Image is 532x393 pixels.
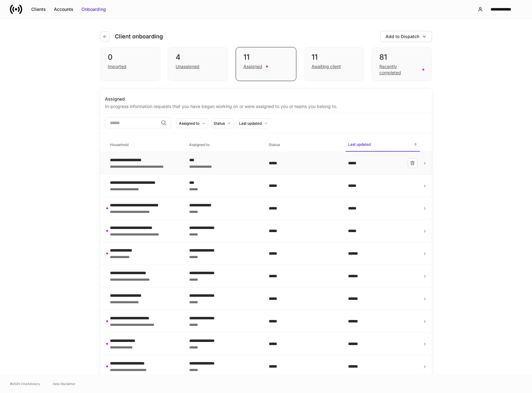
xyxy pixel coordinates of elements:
div: 11Awaiting client [304,47,364,81]
button: Clients [27,4,50,14]
div: 0 [108,52,153,62]
div: 0Imported [100,47,160,81]
div: Imported [108,63,126,70]
div: Recently completed [379,63,419,76]
div: Awaiting client [312,63,341,70]
div: Onboarding [81,6,106,12]
div: Assigned to [179,120,199,126]
button: Add to Dispatch [380,31,432,42]
div: Assigned [243,63,262,70]
div: Clients [31,6,46,12]
a: Data Disclaimer [53,381,76,386]
div: Unassigned [176,63,199,70]
button: Accounts [50,4,77,14]
span: Last updated [346,138,420,152]
h4: Client onboarding [115,33,163,40]
div: In-progress information requests that you have began working on or were assigned to you or teams ... [105,102,427,110]
div: 81 [379,52,424,62]
h6: Assigned to [189,142,210,148]
button: Assigned to [176,119,208,128]
span: Status [266,139,341,151]
div: 11 [243,52,288,62]
span: © 2025 OneAdvisory [10,381,40,386]
div: Assigned [105,96,427,102]
div: Last updated [239,120,262,126]
span: Household [107,139,182,151]
span: Assigned to [187,139,261,151]
h6: Last updated [348,141,371,147]
div: Add to Dispatch [386,33,419,40]
div: 11Assigned [236,47,296,81]
div: 4Unassigned [168,47,228,81]
button: Last updated [236,119,271,128]
h6: Household [110,142,129,148]
div: 81Recently completed [372,47,432,81]
div: 4 [176,52,220,62]
button: Onboarding [77,4,110,14]
div: Accounts [54,6,73,12]
button: Status [211,119,234,128]
div: Status [214,120,225,126]
h6: Status [269,142,280,148]
div: 11 [312,52,356,62]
